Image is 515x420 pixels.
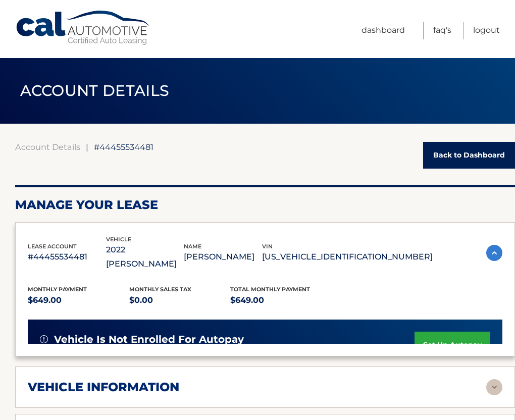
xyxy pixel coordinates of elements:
p: $649.00 [28,293,129,307]
p: [US_VEHICLE_IDENTIFICATION_NUMBER] [262,250,433,264]
p: 2022 [PERSON_NAME] [106,243,184,271]
img: accordion-active.svg [486,245,502,261]
span: | [86,142,88,152]
img: alert-white.svg [40,335,48,343]
p: $0.00 [129,293,231,307]
span: ACCOUNT DETAILS [20,81,170,100]
span: Monthly Payment [28,286,87,293]
p: [PERSON_NAME] [184,250,262,264]
span: Monthly sales Tax [129,286,191,293]
p: #44455534481 [28,250,106,264]
a: Dashboard [362,22,405,39]
span: vehicle is not enrolled for autopay [54,333,244,346]
span: lease account [28,243,77,250]
h2: vehicle information [28,380,179,395]
span: #44455534481 [94,142,153,152]
span: Total Monthly Payment [230,286,310,293]
p: $649.00 [230,293,332,307]
span: name [184,243,201,250]
a: Back to Dashboard [423,142,515,169]
a: FAQ's [433,22,451,39]
a: Logout [473,22,500,39]
span: vin [262,243,273,250]
a: Account Details [15,142,80,152]
img: accordion-rest.svg [486,379,502,395]
a: Cal Automotive [15,10,151,46]
h2: Manage Your Lease [15,197,515,213]
span: vehicle [106,236,131,243]
a: set up autopay [415,332,490,358]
